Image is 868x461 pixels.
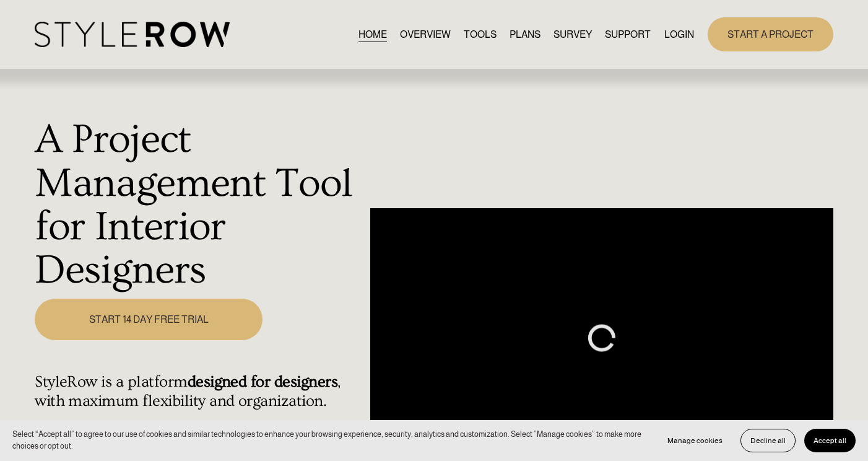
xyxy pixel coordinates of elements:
[510,26,540,43] a: PLANS
[658,429,732,452] button: Manage cookies
[400,26,451,43] a: OVERVIEW
[750,436,786,445] span: Decline all
[804,429,856,452] button: Accept all
[35,372,363,410] h4: StyleRow is a platform , with maximum flexibility and organization.
[358,26,387,43] a: HOME
[35,22,230,47] img: StyleRow
[740,429,796,452] button: Decline all
[188,372,338,391] strong: designed for designers
[814,436,846,445] span: Accept all
[605,26,651,43] a: folder dropdown
[708,17,833,51] a: START A PROJECT
[664,26,694,43] a: LOGIN
[35,118,363,292] h1: A Project Management Tool for Interior Designers
[12,429,646,452] p: Select “Accept all” to agree to our use of cookies and similar technologies to enhance your brows...
[553,26,592,43] a: SURVEY
[667,436,723,445] span: Manage cookies
[464,26,497,43] a: TOOLS
[35,299,263,340] a: START 14 DAY FREE TRIAL
[605,27,651,42] span: SUPPORT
